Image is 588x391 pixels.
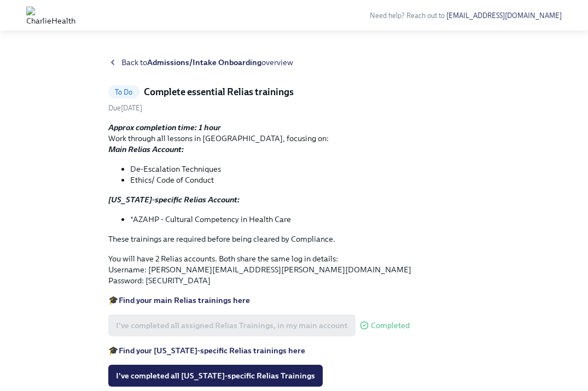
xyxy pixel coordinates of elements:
[108,234,480,244] p: These trainings are required before being cleared by Compliance.
[370,11,562,20] span: Need help? Reach out to
[147,57,261,67] strong: Admissions/Intake Onboarding
[144,85,294,98] h5: Complete essential Relias trainings
[371,322,410,330] span: Completed
[108,122,221,132] strong: Approx completion time: 1 hour
[130,214,480,225] li: *AZAHP - Cultural Competency in Health Care
[108,122,480,155] p: Work through all lessons in [GEOGRAPHIC_DATA], focusing on:
[121,57,293,68] span: Back to overview
[119,346,305,355] a: Find your [US_STATE]-specific Relias trainings here
[108,88,139,96] span: To Do
[116,370,315,381] span: I've completed all [US_STATE]-specific Relias Trainings
[130,164,480,174] li: De-Escalation Techniques
[108,195,240,205] strong: [US_STATE]-specific Relias Account:
[130,174,480,185] li: Ethics/ Code of Conduct
[446,11,562,20] a: [EMAIL_ADDRESS][DOMAIN_NAME]
[26,7,75,24] img: CharlieHealth
[108,295,480,306] p: 🎓
[108,104,142,112] span: Due [DATE]
[108,345,480,356] p: 🎓
[119,295,250,305] a: Find your main Relias trainings here
[108,144,184,154] strong: Main Relias Account:
[108,365,323,387] button: I've completed all [US_STATE]-specific Relias Trainings
[108,253,480,286] p: You will have 2 Relias accounts. Both share the same log in details: Username: [PERSON_NAME][EMAI...
[108,57,480,68] a: Back toAdmissions/Intake Onboardingoverview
